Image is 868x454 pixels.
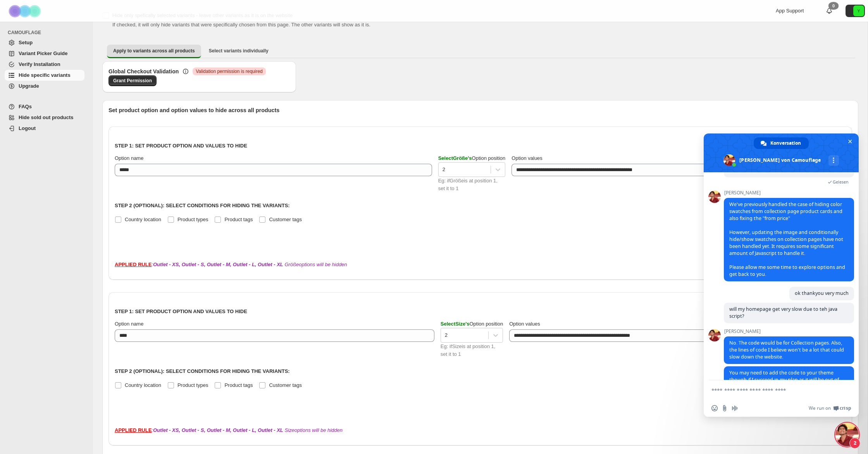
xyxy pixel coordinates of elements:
[108,75,157,86] a: Grant Permission
[113,78,152,84] span: Grant Permission
[840,405,851,411] span: Crisp
[209,48,269,54] span: Select variants individually
[828,155,839,166] div: Mehr Kanäle
[115,308,846,315] p: Step 1: Set product option and values to hide
[770,137,801,149] span: Konversation
[203,45,275,57] button: Select variants individually
[5,112,84,123] a: Hide sold out products
[19,83,39,89] span: Upgrade
[724,329,854,334] span: [PERSON_NAME]
[729,201,845,277] span: We've previously handled the case of hiding color swatches from collection page product cards and...
[729,306,837,319] span: will my homepage get very slow due to teh java script?
[177,217,208,222] span: Product types
[438,177,506,192] div: Eg: if Größe is at position 1, set it to 1
[19,40,33,45] span: Setup
[853,5,864,16] span: Avatar with initials Y
[269,217,302,222] span: Customer tags
[511,155,542,161] span: Option values
[729,340,844,360] span: No. The code would be for Collection pages. Also, the lines of code I believe won't be a lot that...
[224,217,253,222] span: Product tags
[5,101,84,112] a: FAQs
[19,61,60,67] span: Verify Installation
[113,48,195,54] span: Apply to variants across all products
[441,321,470,327] span: Select Size 's
[438,155,506,161] span: Option position
[809,405,831,411] span: We run on
[112,22,370,28] span: If checked, it will only hide variants that were specifically chosen from this page. The other va...
[115,155,143,161] span: Option name
[115,367,846,375] p: Step 2 (Optional): Select conditions for hiding the variants:
[177,382,208,388] span: Product types
[776,8,804,14] span: App Support
[795,290,849,296] span: ok thankyou very much
[196,68,263,75] span: Validation permission is required
[115,321,143,327] span: Option name
[5,48,84,59] a: Variant Picker Guide
[809,405,851,411] a: We run onCrisp
[5,59,84,70] a: Verify Installation
[835,423,859,446] div: Chat schließen
[19,104,32,109] span: FAQs
[107,45,201,58] button: Apply to variants across all products
[711,387,834,394] textarea: Verfassen Sie Ihre Nachricht…
[115,202,846,210] p: Step 2 (Optional): Select conditions for hiding the variants:
[153,427,283,433] b: Outlet - XS, Outlet - S, Outlet - M, Outlet - L, Outlet - XL
[269,382,302,388] span: Customer tags
[833,179,849,185] span: Gelesen
[711,405,718,411] span: Einen Emoji einfügen
[224,382,253,388] span: Product tags
[724,190,854,196] span: [PERSON_NAME]
[846,137,854,146] span: Chat schließen
[441,343,503,358] div: Eg: if Size is at position 1, set it to 1
[825,7,833,15] a: 0
[115,262,152,267] strong: APPLIED RULE
[6,0,45,22] img: Camouflage
[509,321,540,327] span: Option values
[153,262,283,267] b: Outlet - XS, Outlet - S, Outlet - M, Outlet - L, Outlet - XL
[754,137,809,149] div: Konversation
[857,9,860,13] text: Y
[19,125,36,131] span: Logout
[125,382,161,388] span: Country location
[438,155,472,161] span: Select Größe 's
[125,217,161,222] span: Country location
[722,405,728,411] span: Datei senden
[732,405,738,411] span: Audionachricht aufzeichnen
[108,68,179,75] h3: Global Checkout Validation
[19,50,67,56] span: Variant Picker Guide
[5,81,84,92] a: Upgrade
[19,114,74,120] span: Hide sold out products
[108,106,852,114] p: Set product option and option values to hide across all products
[5,70,84,81] a: Hide specific variants
[115,142,846,150] p: Step 1: Set product option and values to hide
[19,72,71,78] span: Hide specific variants
[849,438,860,449] span: 2
[8,29,88,36] span: CAMOUFLAGE
[5,123,84,134] a: Logout
[115,427,152,433] strong: APPLIED RULE
[115,261,846,269] div: : Größe options will be hidden
[441,321,503,327] span: Option position
[828,2,839,10] div: 0
[115,426,846,434] div: : Size options will be hidden
[729,369,839,390] span: You may need to add the code to your theme though if I succeed in my plan as it will be out of sc...
[846,5,865,17] button: Avatar with initials Y
[5,37,84,48] a: Setup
